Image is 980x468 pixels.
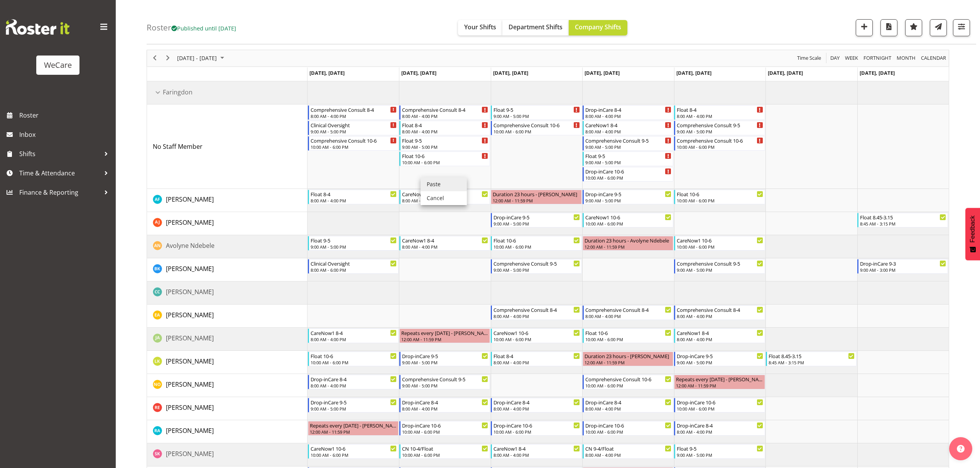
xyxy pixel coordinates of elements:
[399,152,490,166] div: No Staff Member"s event - Float 10-6 Begin From Tuesday, October 14, 2025 at 10:00:00 AM GMT+13:0...
[863,53,892,63] span: Fortnight
[311,259,397,267] div: Clinical Oversight
[166,403,214,412] span: [PERSON_NAME]
[896,53,917,63] button: Timeline Month
[491,398,581,412] div: Rachel Els"s event - Drop-inCare 8-4 Begin From Wednesday, October 15, 2025 at 8:00:00 AM GMT+13:...
[583,121,673,135] div: No Staff Member"s event - CareNow1 8-4 Begin From Thursday, October 16, 2025 at 8:00:00 AM GMT+13...
[860,221,946,227] div: 8:45 AM - 3:15 PM
[147,235,308,258] td: Avolyne Ndebele resource
[399,421,490,436] div: Rachna Anderson"s event - Drop-inCare 10-6 Begin From Tuesday, October 14, 2025 at 10:00:00 AM GM...
[493,106,580,113] div: Float 9-5
[896,53,916,63] span: Month
[585,152,671,160] div: Float 9-5
[676,375,763,383] div: Repeats every [DATE] - [PERSON_NAME]
[150,53,160,63] button: Previous
[166,241,215,250] span: Avolyne Ndebele
[674,398,765,412] div: Rachel Els"s event - Drop-inCare 10-6 Begin From Friday, October 17, 2025 at 10:00:00 AM GMT+13:0...
[585,106,671,113] div: Drop-inCare 8-4
[585,136,671,144] div: Comprehensive Consult 9-5
[585,352,671,360] div: Duration 23 hours - [PERSON_NAME]
[399,398,490,412] div: Rachel Els"s event - Drop-inCare 8-4 Begin From Tuesday, October 14, 2025 at 8:00:00 AM GMT+13:00...
[677,136,763,144] div: Comprehensive Consult 10-6
[674,328,765,343] div: Jane Arps"s event - CareNow1 8-4 Begin From Friday, October 17, 2025 at 8:00:00 AM GMT+13:00 Ends...
[147,443,308,466] td: Saahit Kour resource
[953,19,970,36] button: Filter Shifts
[166,357,214,366] a: [PERSON_NAME]
[585,382,671,389] div: 10:00 AM - 6:00 PM
[493,406,580,412] div: 8:00 AM - 4:00 PM
[311,190,397,198] div: Float 8-4
[491,421,581,436] div: Rachna Anderson"s event - Drop-inCare 10-6 Begin From Wednesday, October 15, 2025 at 10:00:00 AM ...
[830,53,840,63] span: Day
[311,444,397,452] div: CareNow1 10-6
[585,144,671,150] div: 9:00 AM - 5:00 PM
[493,213,580,221] div: Drop-inCare 9-5
[585,359,671,365] div: 12:00 AM - 11:59 PM
[174,50,229,66] div: October 13 - 19, 2025
[493,452,580,458] div: 8:00 AM - 4:00 PM
[674,259,765,274] div: Brian Ko"s event - Comprehensive Consult 9-5 Begin From Friday, October 17, 2025 at 9:00:00 AM GM...
[147,189,308,212] td: Alex Ferguson resource
[399,236,490,251] div: Avolyne Ndebele"s event - CareNow1 8-4 Begin From Tuesday, October 14, 2025 at 8:00:00 AM GMT+13:...
[585,398,671,406] div: Drop-inCare 8-4
[677,429,763,435] div: 8:00 AM - 4:00 PM
[585,69,620,76] span: [DATE], [DATE]
[585,336,671,342] div: 10:00 AM - 6:00 PM
[311,267,397,273] div: 8:00 AM - 6:00 PM
[677,444,763,452] div: Float 9-5
[965,208,980,260] button: Feedback - Show survey
[860,213,946,221] div: Float 8.45-3.15
[166,195,214,204] a: [PERSON_NAME]
[19,148,100,160] span: Shifts
[308,444,399,459] div: Saahit Kour"s event - CareNow1 10-6 Begin From Monday, October 13, 2025 at 10:00:00 AM GMT+13:00 ...
[583,444,673,459] div: Saahit Kour"s event - CN 9-4/Float Begin From Thursday, October 16, 2025 at 8:00:00 AM GMT+13:00 ...
[399,121,490,135] div: No Staff Member"s event - Float 8-4 Begin From Tuesday, October 14, 2025 at 8:00:00 AM GMT+13:00 ...
[171,24,236,32] span: Published until [DATE]
[502,20,569,35] button: Department Shifts
[674,190,765,204] div: Alex Ferguson"s event - Float 10-6 Begin From Friday, October 17, 2025 at 10:00:00 AM GMT+13:00 E...
[147,397,308,420] td: Rachel Els resource
[163,88,193,97] span: Faringdon
[583,352,673,366] div: Liandy Kritzinger"s event - Duration 23 hours - Liandy Kritzinger Begin From Thursday, October 16...
[166,264,214,273] a: [PERSON_NAME]
[585,121,671,129] div: CareNow1 8-4
[585,175,671,181] div: 10:00 AM - 6:00 PM
[458,20,502,35] button: Your Shifts
[308,421,399,436] div: Rachna Anderson"s event - Repeats every monday - Rachna Anderson Begin From Monday, October 13, 2...
[585,375,671,383] div: Comprehensive Consult 10-6
[585,306,671,313] div: Comprehensive Consult 8-4
[402,197,488,204] div: 8:00 AM - 4:00 PM
[677,144,763,150] div: 10:00 AM - 6:00 PM
[421,191,467,205] li: Cancel
[166,380,214,389] a: [PERSON_NAME]
[493,267,580,273] div: 9:00 AM - 5:00 PM
[493,113,580,119] div: 9:00 AM - 5:00 PM
[402,152,488,160] div: Float 10-6
[766,352,857,366] div: Liandy Kritzinger"s event - Float 8.45-3.15 Begin From Saturday, October 18, 2025 at 8:45:00 AM G...
[493,313,580,319] div: 8:00 AM - 4:00 PM
[493,244,580,250] div: 10:00 AM - 6:00 PM
[509,23,563,31] span: Department Shifts
[166,288,214,296] span: [PERSON_NAME]
[310,429,397,435] div: 12:00 AM - 11:59 PM
[677,236,763,244] div: CareNow1 10-6
[575,23,621,31] span: Company Shifts
[166,310,214,320] a: [PERSON_NAME]
[166,380,214,389] span: [PERSON_NAME]
[311,128,397,135] div: 9:00 AM - 5:00 PM
[677,121,763,129] div: Comprehensive Consult 9-5
[166,426,214,435] span: [PERSON_NAME]
[677,329,763,337] div: CareNow1 8-4
[308,121,399,135] div: No Staff Member"s event - Clinical Oversight Begin From Monday, October 13, 2025 at 9:00:00 AM GM...
[308,398,399,412] div: Rachel Els"s event - Drop-inCare 9-5 Begin From Monday, October 13, 2025 at 9:00:00 AM GMT+13:00 ...
[583,190,673,204] div: Alex Ferguson"s event - Drop-inCare 9-5 Begin From Thursday, October 16, 2025 at 9:00:00 AM GMT+1...
[44,59,72,71] div: WeCare
[402,136,488,144] div: Float 9-5
[585,159,671,165] div: 9:00 AM - 5:00 PM
[402,398,488,406] div: Drop-inCare 8-4
[674,136,765,151] div: No Staff Member"s event - Comprehensive Consult 10-6 Begin From Friday, October 17, 2025 at 10:00...
[147,351,308,374] td: Liandy Kritzinger resource
[19,167,100,179] span: Time & Attendance
[166,449,214,458] a: [PERSON_NAME]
